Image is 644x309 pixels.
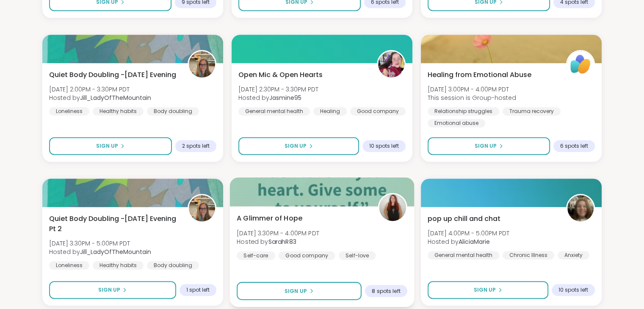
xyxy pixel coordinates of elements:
span: Sign Up [96,142,118,150]
span: Open Mic & Open Hearts [238,70,323,80]
span: 2 spots left [182,143,210,149]
button: Sign Up [49,281,176,299]
span: A Glimmer of Hope [237,213,302,223]
span: [DATE] 2:00PM - 3:30PM PDT [49,85,151,94]
span: This session is Group-hosted [428,94,516,102]
img: ShareWell [567,51,594,77]
span: 10 spots left [369,143,399,149]
span: Healing from Emotional Abuse [428,70,531,80]
img: Jill_LadyOfTheMountain [189,51,215,77]
span: 10 spots left [558,287,588,293]
div: Emotional abuse [428,119,485,127]
span: 6 spots left [560,143,588,149]
div: Body doubling [147,261,199,270]
div: Healthy habits [93,107,144,116]
span: Sign Up [474,286,496,294]
div: Body doubling [147,107,199,116]
span: [DATE] 3:00PM - 4:00PM PDT [428,85,516,94]
span: Hosted by [237,237,319,246]
span: Sign Up [475,142,497,150]
div: General mental health [238,107,310,116]
div: Loneliness [49,107,89,116]
b: Jill_LadyOfTheMountain [80,94,151,102]
span: Quiet Body Doubling -[DATE] Evening Pt 2 [49,214,178,234]
div: General mental health [428,251,499,259]
div: Healing [313,107,347,116]
span: Hosted by [238,94,318,102]
b: AliciaMarie [459,237,490,246]
div: Self-love [339,251,376,259]
span: Sign Up [285,142,307,150]
img: Jill_LadyOfTheMountain [189,195,215,221]
span: 8 spots left [372,287,400,294]
button: Sign Up [238,137,359,155]
button: Sign Up [49,137,172,155]
b: SarahR83 [268,237,296,246]
span: [DATE] 4:00PM - 5:00PM PDT [428,229,509,237]
div: Self-care [237,251,275,259]
b: Jasmine95 [269,94,301,102]
button: Sign Up [237,282,362,300]
div: Relationship struggles [428,107,499,116]
button: Sign Up [428,137,550,155]
div: Good company [279,251,335,259]
div: Loneliness [49,261,89,270]
span: Hosted by [49,94,151,102]
img: SarahR83 [379,194,406,221]
span: Hosted by [49,248,151,256]
span: Hosted by [428,237,509,246]
span: Quiet Body Doubling -[DATE] Evening [49,70,176,80]
span: 1 spot left [186,287,210,293]
button: Sign Up [428,281,548,299]
div: Trauma recovery [503,107,561,116]
span: [DATE] 3:30PM - 4:00PM PDT [237,229,319,237]
span: pop up chill and chat [428,214,500,224]
img: Jasmine95 [378,51,404,77]
span: Sign Up [285,287,307,295]
span: Sign Up [98,286,120,294]
div: Good company [350,107,406,116]
img: AliciaMarie [567,195,594,221]
span: [DATE] 3:30PM - 5:00PM PDT [49,239,151,248]
div: Healthy habits [93,261,144,270]
b: Jill_LadyOfTheMountain [80,248,151,256]
div: Chronic Illness [503,251,554,259]
div: Anxiety [558,251,589,259]
span: [DATE] 2:30PM - 3:30PM PDT [238,85,318,94]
